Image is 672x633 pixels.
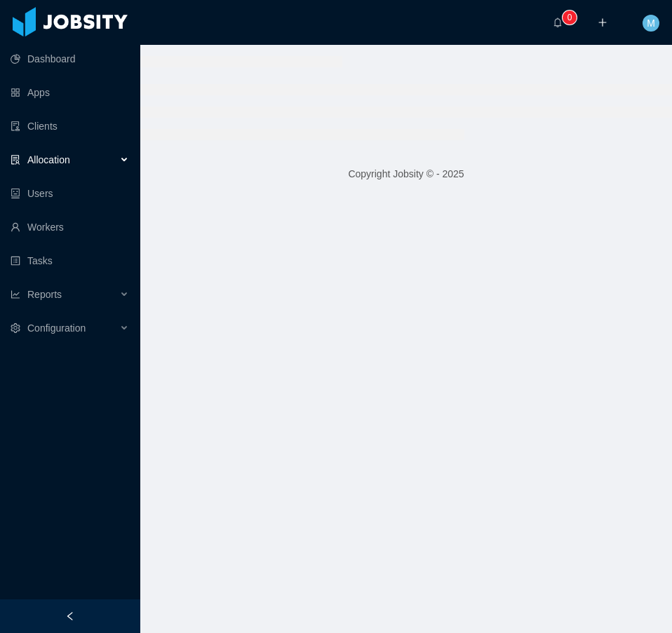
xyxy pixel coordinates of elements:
[27,289,62,300] span: Reports
[647,15,655,32] span: M
[11,213,129,241] a: icon: userWorkers
[11,290,20,299] i: icon: line-chart
[27,154,70,165] span: Allocation
[11,79,129,107] a: icon: appstoreApps
[27,322,86,334] span: Configuration
[11,247,129,275] a: icon: profileTasks
[11,323,20,333] i: icon: setting
[11,112,129,140] a: icon: auditClients
[140,150,672,198] footer: Copyright Jobsity © - 2025
[11,45,129,73] a: icon: pie-chartDashboard
[553,18,563,27] i: icon: bell
[11,155,20,165] i: icon: solution
[11,179,129,207] a: icon: robotUsers
[563,11,577,25] sup: 0
[598,18,607,27] i: icon: plus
